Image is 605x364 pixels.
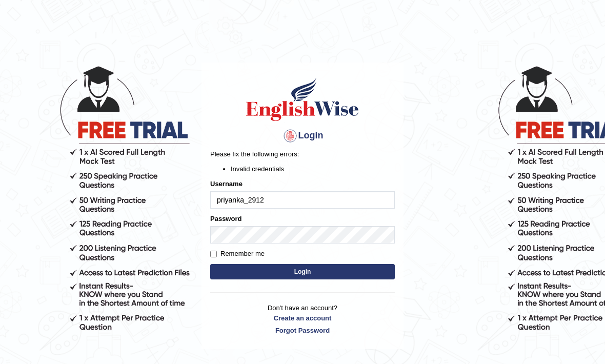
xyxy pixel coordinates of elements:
[231,164,395,174] li: Invalid credentials
[244,76,361,123] img: Logo of English Wise sign in for intelligent practice with AI
[210,249,265,259] label: Remember me
[210,251,217,257] input: Remember me
[210,179,243,189] label: Username
[210,149,395,159] p: Please fix the following errors:
[210,303,395,335] p: Don't have an account?
[210,264,395,279] button: Login
[210,214,241,224] label: Password
[210,313,395,323] a: Create an account
[210,128,395,144] h4: Login
[210,326,395,335] a: Forgot Password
